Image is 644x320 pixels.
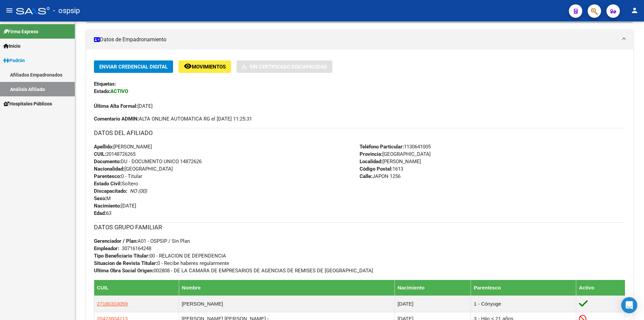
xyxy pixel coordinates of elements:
[86,30,633,50] mat-expansion-panel-header: Datos de Empadronamiento
[94,238,190,244] span: A01 - OSPSIP / Sin Plan
[122,245,151,252] div: 30716164248
[94,210,111,216] span: 63
[94,210,106,216] strong: Edad:
[5,6,13,14] mat-icon: menu
[178,60,231,73] button: Movimientos
[576,280,625,295] th: Activo
[184,62,192,70] mat-icon: remove_red_eye
[3,28,38,35] span: Firma Express
[631,6,639,14] mat-icon: person
[94,203,136,209] span: [DATE]
[94,151,136,157] span: 20148726265
[94,188,127,194] strong: Discapacitado:
[360,158,421,165] span: [PERSON_NAME]
[94,195,106,201] strong: Sexo:
[94,268,154,274] strong: Ultima Obra Social Origen:
[94,88,110,94] strong: Estado:
[94,166,173,172] span: [GEOGRAPHIC_DATA]
[250,64,327,70] span: Sin Certificado Discapacidad
[94,115,252,123] span: ALTA ONLINE AUTOMATICA RG el [DATE] 11:25:31
[99,64,168,70] span: Enviar Credencial Digital
[110,88,128,94] strong: ACTIVO
[236,60,332,73] button: Sin Certificado Discapacidad
[94,36,617,43] mat-panel-title: Datos de Empadronamiento
[179,295,395,312] td: [PERSON_NAME]
[94,181,122,187] strong: Estado Civil:
[94,203,121,209] strong: Nacimiento:
[94,195,111,201] span: M
[192,64,226,70] span: Movimientos
[3,42,20,50] span: Inicio
[94,181,138,187] span: Soltero
[94,144,113,150] strong: Apellido:
[94,260,229,266] span: 0 - Recibe haberes regularmente
[360,144,404,150] strong: Teléfono Particular:
[94,238,138,244] strong: Gerenciador / Plan:
[94,103,138,109] strong: Última Alta Formal:
[94,173,142,179] span: 0 - Titular
[94,268,373,274] span: 002808 - DE LA CAMARA DE EMPRESARIOS DE AGENCIAS DE REMISES DE [GEOGRAPHIC_DATA]
[94,280,179,295] th: CUIL
[94,173,121,179] strong: Parentesco:
[3,57,25,64] span: Padrón
[360,144,431,150] span: 1130641005
[94,223,625,232] h3: DATOS GRUPO FAMILIAR
[130,188,147,194] i: NO (00)
[94,128,625,138] h3: DATOS DEL AFILIADO
[94,158,202,165] span: DU - DOCUMENTO UNICO 14872626
[53,3,80,18] span: - ospsip
[360,151,382,157] strong: Provincia:
[94,253,226,259] span: 00 - RELACION DE DEPENDENCIA
[395,280,471,295] th: Nacimiento
[94,245,119,252] strong: Empleador:
[360,166,392,172] strong: Código Postal:
[395,295,471,312] td: [DATE]
[94,253,150,259] strong: Tipo Beneficiario Titular:
[94,144,152,150] span: [PERSON_NAME]
[360,173,400,179] span: JAPON 1256
[94,81,116,87] strong: Etiquetas:
[94,166,124,172] strong: Nacionalidad:
[360,158,382,165] strong: Localidad:
[471,295,576,312] td: 1 - Cónyuge
[94,60,173,73] button: Enviar Credencial Digital
[471,280,576,295] th: Parentesco
[360,166,403,172] span: 1613
[3,100,52,107] span: Hospitales Públicos
[94,158,121,165] strong: Documento:
[621,297,637,313] div: Open Intercom Messenger
[94,116,139,122] strong: Comentario ADMIN:
[360,173,372,179] strong: Calle:
[94,151,106,157] strong: CUIL:
[360,151,431,157] span: [GEOGRAPHIC_DATA]
[94,103,153,109] span: [DATE]
[94,260,157,266] strong: Situacion de Revista Titular:
[97,301,128,307] span: 27180310059
[179,280,395,295] th: Nombre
